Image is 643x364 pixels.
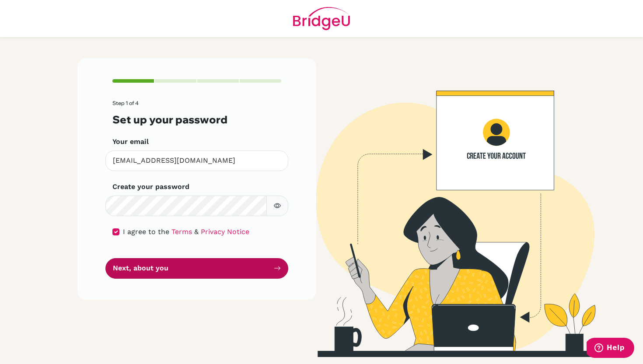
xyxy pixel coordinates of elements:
button: Next, about you [105,258,288,279]
span: Step 1 of 4 [112,100,139,106]
input: Insert your email* [105,150,288,171]
a: Privacy Notice [201,227,249,236]
iframe: Opens a widget where you can find more information [587,338,634,360]
h3: Set up your password [112,113,281,126]
label: Your email [112,136,149,147]
label: Create your password [112,182,189,192]
span: & [194,227,199,236]
a: Terms [171,227,192,236]
span: I agree to the [123,227,169,236]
